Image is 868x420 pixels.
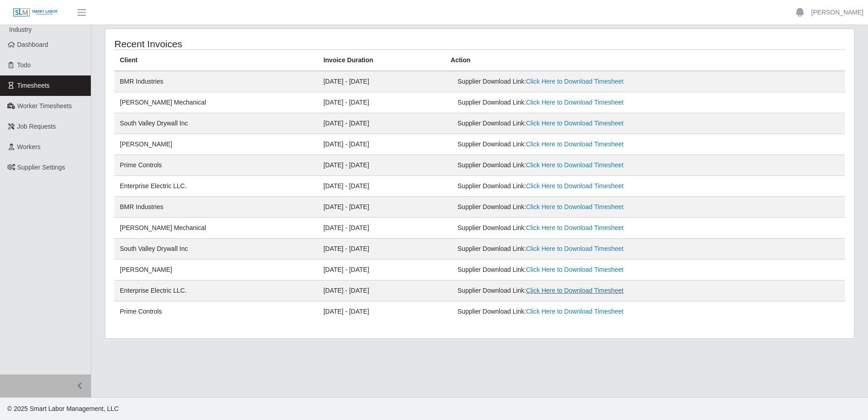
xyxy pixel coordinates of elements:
[318,92,445,113] td: [DATE] - [DATE]
[526,224,624,231] a: Click Here to Download Timesheet
[318,176,445,197] td: [DATE] - [DATE]
[17,61,31,69] span: Todo
[9,26,32,33] span: Industry
[114,71,318,92] td: BMR Industries
[526,78,624,85] a: Click Here to Download Timesheet
[526,203,624,210] a: Click Here to Download Timesheet
[458,140,703,149] div: Supplier Download Link:
[17,143,41,150] span: Workers
[526,182,624,190] a: Click Here to Download Timesheet
[458,202,703,212] div: Supplier Download Link:
[114,301,318,322] td: Prime Controls
[17,82,50,89] span: Timesheets
[526,140,624,148] a: Click Here to Download Timesheet
[318,260,445,280] td: [DATE] - [DATE]
[13,8,58,18] img: SLM Logo
[17,41,49,48] span: Dashboard
[458,223,703,233] div: Supplier Download Link:
[458,181,703,191] div: Supplier Download Link:
[526,99,624,106] a: Click Here to Download Timesheet
[458,244,703,254] div: Supplier Download Link:
[318,155,445,176] td: [DATE] - [DATE]
[114,280,318,301] td: Enterprise Electric LLC.
[318,71,445,92] td: [DATE] - [DATE]
[318,280,445,301] td: [DATE] - [DATE]
[17,102,72,110] span: Worker Timesheets
[114,155,318,176] td: Prime Controls
[526,245,624,252] a: Click Here to Download Timesheet
[114,197,318,218] td: BMR Industries
[114,176,318,197] td: Enterprise Electric LLC.
[526,266,624,273] a: Click Here to Download Timesheet
[318,218,445,239] td: [DATE] - [DATE]
[458,77,703,86] div: Supplier Download Link:
[526,120,624,127] a: Click Here to Download Timesheet
[811,8,863,17] a: [PERSON_NAME]
[114,260,318,280] td: [PERSON_NAME]
[458,160,703,170] div: Supplier Download Link:
[318,113,445,134] td: [DATE] - [DATE]
[318,134,445,155] td: [DATE] - [DATE]
[445,50,845,71] th: Action
[526,287,624,294] a: Click Here to Download Timesheet
[318,239,445,260] td: [DATE] - [DATE]
[114,134,318,155] td: [PERSON_NAME]
[458,119,703,128] div: Supplier Download Link:
[526,161,624,169] a: Click Here to Download Timesheet
[458,265,703,275] div: Supplier Download Link:
[114,38,411,50] h4: Recent Invoices
[114,50,318,71] th: Client
[114,113,318,134] td: South Valley Drywall Inc
[458,307,703,316] div: Supplier Download Link:
[318,197,445,218] td: [DATE] - [DATE]
[458,286,703,295] div: Supplier Download Link:
[7,405,118,412] span: © 2025 Smart Labor Management, LLC
[114,92,318,113] td: [PERSON_NAME] Mechanical
[114,218,318,239] td: [PERSON_NAME] Mechanical
[17,123,56,130] span: Job Requests
[458,98,703,107] div: Supplier Download Link:
[17,164,65,171] span: Supplier Settings
[114,239,318,260] td: South Valley Drywall Inc
[526,308,624,315] a: Click Here to Download Timesheet
[318,50,445,71] th: Invoice Duration
[318,301,445,322] td: [DATE] - [DATE]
